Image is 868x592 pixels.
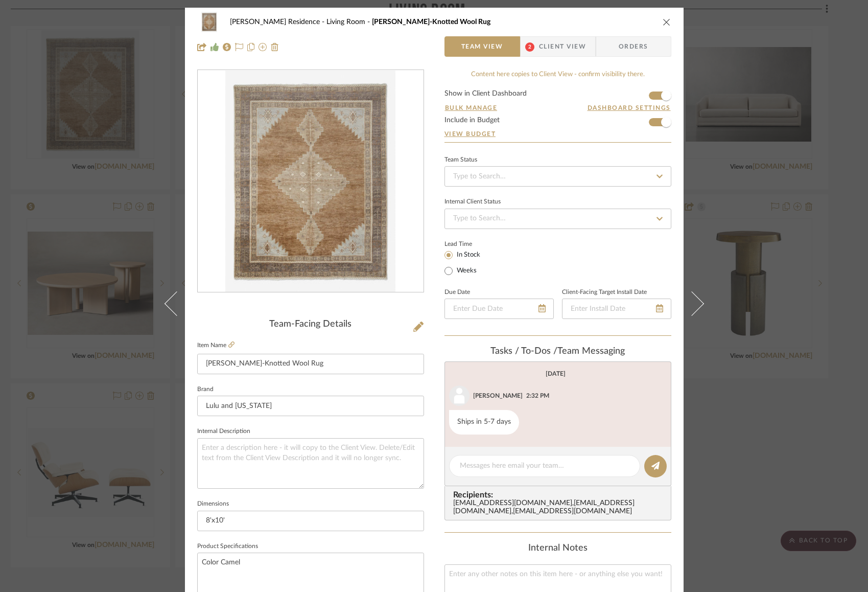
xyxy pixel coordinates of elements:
[197,396,424,416] input: Enter Brand
[198,71,424,292] div: 0
[197,12,222,32] img: 0bd803b4-7593-4ebd-99e6-46fd76e3105a_48x40.jpg
[444,543,671,554] div: Internal Notes
[197,319,424,330] div: Team-Facing Details
[562,290,647,295] label: Client-Facing Target Install Date
[449,410,519,435] div: Ships in 5-7 days
[271,43,279,51] img: Remove from project
[539,36,586,57] span: Client View
[197,387,214,392] label: Brand
[444,209,671,229] input: Type to Search…
[197,341,234,350] label: Item Name
[455,266,477,276] label: Weeks
[453,499,667,516] div: [EMAIL_ADDRESS][DOMAIN_NAME] , [EMAIL_ADDRESS][DOMAIN_NAME] , [EMAIL_ADDRESS][DOMAIN_NAME]
[444,299,554,319] input: Enter Due Date
[372,18,490,26] span: [PERSON_NAME]-Knotted Wool Rug
[444,346,671,357] div: team Messaging
[444,70,671,80] div: Content here copies to Client View - confirm visibility there.
[490,347,557,356] span: Tasks / To-Dos /
[449,385,470,406] img: user_avatar.png
[444,248,497,277] mat-radio-group: Select item type
[225,71,396,292] img: 0bd803b4-7593-4ebd-99e6-46fd76e3105a_436x436.jpg
[197,544,258,549] label: Product Specifications
[444,130,671,138] a: View Budget
[526,391,549,400] div: 2:32 PM
[197,502,229,507] label: Dimensions
[197,354,424,374] input: Enter Item Name
[444,199,501,204] div: Internal Client Status
[444,239,497,248] label: Lead Time
[587,103,671,112] button: Dashboard Settings
[197,511,424,531] input: Enter the dimensions of this item
[461,36,503,57] span: Team View
[453,490,667,499] span: Recipients:
[444,103,498,112] button: Bulk Manage
[326,18,372,26] span: Living Room
[546,370,566,377] div: [DATE]
[230,18,326,26] span: [PERSON_NAME] Residence
[444,290,470,295] label: Due Date
[444,166,671,187] input: Type to Search…
[444,157,477,163] div: Team Status
[473,391,523,400] div: [PERSON_NAME]
[607,36,660,57] span: Orders
[525,42,534,52] span: 2
[662,17,671,27] button: close
[562,299,671,319] input: Enter Install Date
[197,429,250,434] label: Internal Description
[455,251,480,260] label: In Stock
